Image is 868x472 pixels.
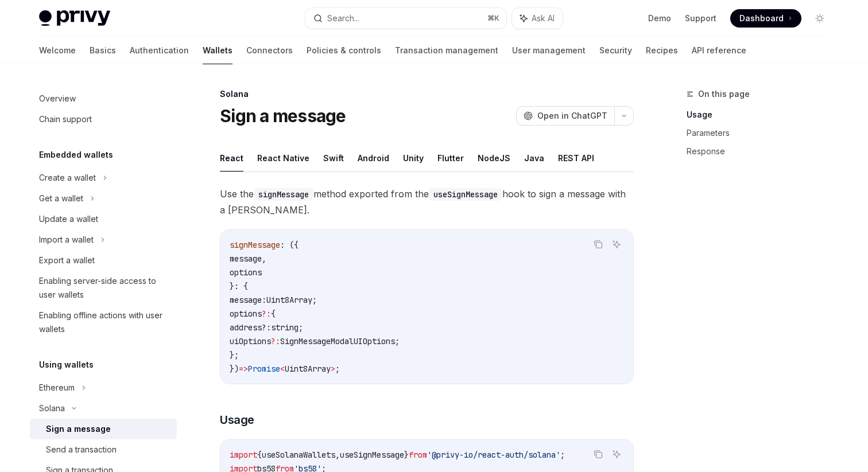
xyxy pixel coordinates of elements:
[90,37,116,64] a: Basics
[39,358,94,372] h5: Using wallets
[266,295,312,305] span: Uint8Array
[395,336,400,346] span: ;
[646,37,678,64] a: Recipes
[230,450,257,460] span: import
[230,309,262,319] span: options
[335,450,340,460] span: ,
[262,309,271,319] span: ?:
[220,186,634,218] span: Use the method exported from the hook to sign a message with a [PERSON_NAME].
[230,281,248,291] span: }: {
[130,37,189,64] a: Authentication
[409,450,427,460] span: from
[648,13,671,24] a: Demo
[271,322,299,333] span: string
[39,233,94,247] div: Import a wallet
[312,295,317,305] span: ;
[248,364,280,374] span: Promise
[230,267,262,278] span: options
[307,37,381,64] a: Policies & controls
[271,336,280,346] span: ?:
[698,87,750,101] span: On this page
[335,364,340,374] span: ;
[305,8,506,29] button: Search...⌘K
[262,253,266,264] span: ,
[39,381,75,395] div: Ethereum
[687,142,838,161] a: Response
[220,106,346,126] h1: Sign a message
[246,37,293,64] a: Connectors
[516,106,614,126] button: Open in ChatGPT
[692,37,746,64] a: API reference
[730,9,801,28] a: Dashboard
[30,250,177,271] a: Export a wallet
[271,309,276,319] span: {
[599,37,632,64] a: Security
[340,450,404,460] span: useSignMessage
[403,145,424,171] button: Unity
[331,364,335,374] span: >
[39,309,170,336] div: Enabling offline actions with user wallets
[685,13,716,24] a: Support
[230,336,271,346] span: uiOptions
[30,439,177,460] a: Send a transaction
[609,237,624,252] button: Ask AI
[46,443,117,457] div: Send a transaction
[739,13,784,24] span: Dashboard
[262,450,335,460] span: useSolanaWallets
[591,447,606,462] button: Copy the contents from the code block
[30,271,177,305] a: Enabling server-side access to user wallets
[39,148,113,162] h5: Embedded wallets
[512,8,563,29] button: Ask AI
[39,112,92,126] div: Chain support
[560,450,565,460] span: ;
[811,9,829,28] button: Toggle dark mode
[280,364,285,374] span: <
[437,145,464,171] button: Flutter
[46,422,111,436] div: Sign a message
[230,322,266,333] span: address?
[39,253,95,267] div: Export a wallet
[30,88,177,109] a: Overview
[39,401,65,415] div: Solana
[30,305,177,340] a: Enabling offline actions with user wallets
[687,106,838,124] a: Usage
[537,110,607,122] span: Open in ChatGPT
[39,171,96,185] div: Create a wallet
[203,37,232,64] a: Wallets
[220,145,243,171] button: React
[512,37,586,64] a: User management
[429,188,502,201] code: useSignMessage
[257,450,262,460] span: {
[230,364,239,374] span: })
[280,240,299,250] span: : ({
[299,322,303,333] span: ;
[266,322,271,333] span: :
[30,209,177,229] a: Update a wallet
[687,124,838,142] a: Parameters
[558,145,594,171] button: REST API
[230,240,280,250] span: signMessage
[609,447,624,462] button: Ask AI
[39,274,170,302] div: Enabling server-side access to user wallets
[487,14,499,23] span: ⌘ K
[230,350,239,360] span: };
[323,145,344,171] button: Swift
[285,364,331,374] span: Uint8Array
[591,237,606,252] button: Copy the contents from the code block
[254,188,313,201] code: signMessage
[327,11,359,25] div: Search...
[39,192,83,205] div: Get a wallet
[532,13,555,24] span: Ask AI
[239,364,248,374] span: =>
[39,212,98,226] div: Update a wallet
[39,37,76,64] a: Welcome
[478,145,510,171] button: NodeJS
[358,145,389,171] button: Android
[395,37,498,64] a: Transaction management
[280,336,395,346] span: SignMessageModalUIOptions
[30,419,177,439] a: Sign a message
[220,88,634,100] div: Solana
[230,295,266,305] span: message:
[220,412,254,428] span: Usage
[427,450,560,460] span: '@privy-io/react-auth/solana'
